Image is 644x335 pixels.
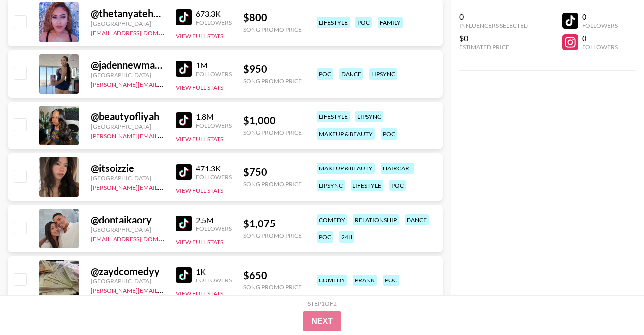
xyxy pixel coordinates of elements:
div: Song Promo Price [243,77,302,85]
div: lifestyle [317,111,350,122]
div: lipsync [369,68,397,80]
div: Song Promo Price [243,26,302,33]
div: $ 1,000 [243,114,302,127]
a: [PERSON_NAME][EMAIL_ADDRESS][DOMAIN_NAME] [91,285,237,294]
div: Influencers Selected [459,22,528,29]
div: poc [389,180,406,191]
a: [PERSON_NAME][EMAIL_ADDRESS][DOMAIN_NAME] [91,182,237,191]
div: [GEOGRAPHIC_DATA] [91,174,164,182]
div: 1K [196,267,232,277]
button: View Full Stats [176,187,223,194]
div: dance [339,68,363,80]
div: Followers [196,277,232,284]
div: dance [405,214,429,225]
a: [PERSON_NAME][EMAIL_ADDRESS][DOMAIN_NAME] [91,79,237,88]
div: 2.5M [196,215,232,225]
iframe: Drift Widget Chat Controller [594,285,632,323]
div: lifestyle [317,17,350,28]
div: 0 [459,12,528,22]
div: Followers [196,122,232,129]
div: [GEOGRAPHIC_DATA] [91,226,164,233]
div: 673.3K [196,9,232,19]
div: @ zaydcomedyy [91,265,164,278]
div: comedy [317,275,347,286]
div: @ jadennewmannn [91,59,164,71]
div: Followers [196,19,232,26]
div: poc [317,231,333,243]
button: View Full Stats [176,290,223,297]
div: $ 800 [243,11,302,24]
div: Followers [196,70,232,78]
div: [GEOGRAPHIC_DATA] [91,123,164,130]
div: 1.8M [196,112,232,122]
div: lipsync [355,111,383,122]
div: relationship [353,214,399,225]
div: prank [353,275,377,286]
div: Followers [196,225,232,232]
div: poc [381,128,397,140]
div: [GEOGRAPHIC_DATA] [91,71,164,79]
img: TikTok [176,9,192,25]
a: [PERSON_NAME][EMAIL_ADDRESS][DOMAIN_NAME] [91,130,237,140]
div: 471.3K [196,164,232,173]
img: TikTok [176,61,192,77]
div: comedy [317,214,347,225]
button: Next [303,311,341,331]
div: @ thetanyatehanna [91,7,164,20]
div: @ dontaikaory [91,214,164,226]
div: 0 [582,12,618,22]
button: View Full Stats [176,238,223,246]
div: Estimated Price [459,43,528,51]
div: $ 650 [243,269,302,281]
img: TikTok [176,267,192,283]
div: Followers [582,22,618,29]
div: @ itsoizzie [91,162,164,174]
div: poc [317,68,333,80]
div: $0 [459,33,528,43]
div: makeup & beauty [317,128,375,140]
div: [GEOGRAPHIC_DATA] [91,278,164,285]
div: lipsync [317,180,345,191]
div: Step 1 of 2 [308,300,337,307]
div: 0 [582,33,618,43]
div: 24h [339,231,354,243]
div: Song Promo Price [243,232,302,239]
div: Followers [582,43,618,51]
div: haircare [381,163,414,174]
a: [EMAIL_ADDRESS][DOMAIN_NAME] [91,27,190,37]
div: Song Promo Price [243,180,302,188]
button: View Full Stats [176,84,223,91]
div: family [378,17,403,28]
div: $ 950 [243,63,302,75]
div: Followers [196,173,232,181]
button: View Full Stats [176,135,223,143]
div: @ beautyofliyah [91,111,164,123]
div: Song Promo Price [243,129,302,136]
img: TikTok [176,112,192,128]
a: [EMAIL_ADDRESS][DOMAIN_NAME] [91,233,190,243]
div: makeup & beauty [317,163,375,174]
div: [GEOGRAPHIC_DATA] [91,20,164,27]
div: $ 1,075 [243,218,302,230]
img: TikTok [176,216,192,231]
div: $ 750 [243,166,302,178]
div: poc [355,17,372,28]
button: View Full Stats [176,32,223,40]
div: 1M [196,60,232,70]
div: Song Promo Price [243,283,302,291]
div: lifestyle [351,180,383,191]
img: TikTok [176,164,192,180]
div: poc [383,275,399,286]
